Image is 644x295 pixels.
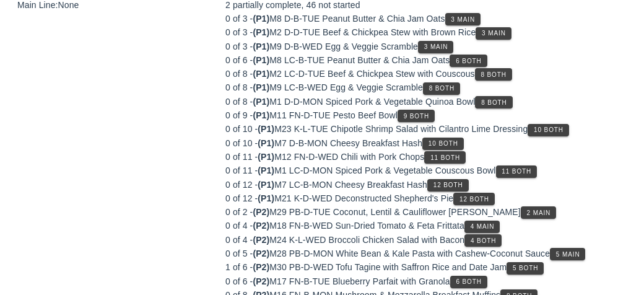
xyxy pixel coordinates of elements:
div: M12 FN-D-WED Chili with Pork Chops [225,150,627,164]
button: 6 Both [450,55,487,67]
button: 11 Both [424,151,466,164]
button: 4 Main [464,221,500,233]
button: 10 Both [528,124,569,136]
span: 0 of 4 - [225,221,253,231]
button: 3 Main [445,13,481,25]
button: 8 Both [423,82,460,95]
span: 0 of 4 - [225,235,253,245]
span: (P2) [253,249,269,258]
span: 9 Both [403,113,429,120]
span: 10 Both [428,140,458,147]
div: M11 FN-D-TUE Pesto Beef Bowl [225,108,627,122]
span: (P1) [253,110,269,120]
span: (P2) [253,207,269,217]
span: (P1) [258,152,274,162]
button: 6 Both [450,276,487,288]
span: 3 Main [424,43,448,50]
span: (P1) [258,165,274,175]
span: 8 Both [429,85,455,92]
span: (P1) [253,14,269,24]
span: 0 of 3 - [225,42,253,51]
button: 5 Both [507,262,544,275]
span: 0 of 8 - [225,97,253,107]
span: (P2) [253,221,269,231]
button: 12 Both [453,193,495,205]
button: 8 Both [475,68,512,81]
span: 0 of 12 - [225,193,258,203]
div: M2 LC-D-TUE Beef & Chickpea Stew with Couscous [225,67,627,81]
span: 1 of 6 - [225,262,253,272]
span: 0 of 12 - [225,180,258,190]
div: M1 LC-D-MON Spiced Pork & Vegetable Couscous Bowl [225,164,627,177]
div: M30 PB-D-WED Tofu Tagine with Saffron Rice and Date Jam [225,260,627,274]
span: (P1) [253,55,269,65]
span: 4 Main [470,223,495,230]
div: M7 D-B-MON Cheesy Breakfast Hash [225,136,627,150]
span: 12 Both [459,196,489,203]
span: (P1) [253,82,269,92]
div: M7 LC-B-MON Cheesy Breakfast Hash [225,178,627,192]
span: 0 of 3 - [225,27,253,37]
div: M17 FN-B-TUE Blueberry Parfait with Granola [225,275,627,288]
button: 10 Both [422,138,464,150]
span: 0 of 11 - [225,165,258,175]
div: M24 K-L-WED Broccoli Chicken Salad with Bacon [225,233,627,247]
span: (P2) [253,235,269,245]
div: M1 D-D-MON Spiced Pork & Vegetable Quinoa Bowl [225,95,627,108]
div: M21 K-D-WED Deconstructed Shepherd's Pie [225,192,627,205]
button: 3 Main [418,41,453,53]
div: M18 FN-B-WED Sun-Dried Tomato & Feta Frittata [225,219,627,232]
span: 0 of 6 - [225,276,253,286]
span: (P1) [253,97,269,107]
button: 2 Main [521,206,556,219]
span: 6 Both [455,58,481,64]
span: (P1) [253,69,269,79]
span: (P1) [253,42,269,51]
button: 3 Main [476,27,511,40]
div: M29 PB-D-TUE Coconut, Lentil & Cauliflower [PERSON_NAME] [225,205,627,219]
span: 0 of 3 - [225,14,253,24]
span: 0 of 10 - [225,124,258,134]
span: 0 of 8 - [225,82,253,92]
div: M9 D-B-WED Egg & Veggie Scramble [225,40,627,53]
span: (P2) [253,276,269,286]
span: 10 Both [533,126,563,133]
button: 9 Both [398,110,435,122]
span: 0 of 10 - [225,138,258,148]
span: (P1) [258,124,274,134]
span: 0 of 5 - [225,249,253,258]
span: 8 Both [481,99,507,106]
span: 0 of 9 - [225,110,253,120]
button: 12 Both [427,179,469,192]
div: M8 D-B-TUE Peanut Butter & Chia Jam Oats [225,12,627,25]
span: 6 Both [456,278,482,285]
span: 0 of 2 - [225,207,253,217]
span: 4 Both [470,237,496,244]
span: 0 of 8 - [225,69,253,79]
div: M8 LC-B-TUE Peanut Butter & Chia Jam Oats [225,53,627,67]
span: 8 Both [481,71,507,78]
span: 5 Both [512,265,538,271]
span: (P1) [258,193,274,203]
button: 5 Main [550,248,585,260]
span: 11 Both [430,154,460,161]
div: M9 LC-B-WED Egg & Veggie Scramble [225,81,627,94]
span: (P1) [253,27,269,37]
span: (P1) [258,180,274,190]
div: M28 PB-D-MON White Bean & Kale Pasta with Cashew-Coconut Sauce [225,247,627,260]
span: 3 Main [481,30,506,37]
span: 5 Main [555,251,580,258]
span: (P1) [258,138,274,148]
span: 0 of 11 - [225,152,258,162]
button: 8 Both [475,96,512,108]
span: (P2) [253,262,269,272]
button: 4 Both [464,234,502,247]
div: M23 K-L-TUE Chipotle Shrimp Salad with Cilantro Lime Dressing [225,122,627,136]
span: 0 of 6 - [225,55,253,65]
button: 11 Both [496,165,537,178]
span: 2 Main [526,209,551,216]
span: 12 Both [433,182,463,188]
span: 3 Main [450,16,475,23]
span: 11 Both [501,168,531,175]
div: M2 D-D-TUE Beef & Chickpea Stew with Brown Rice [225,25,627,39]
